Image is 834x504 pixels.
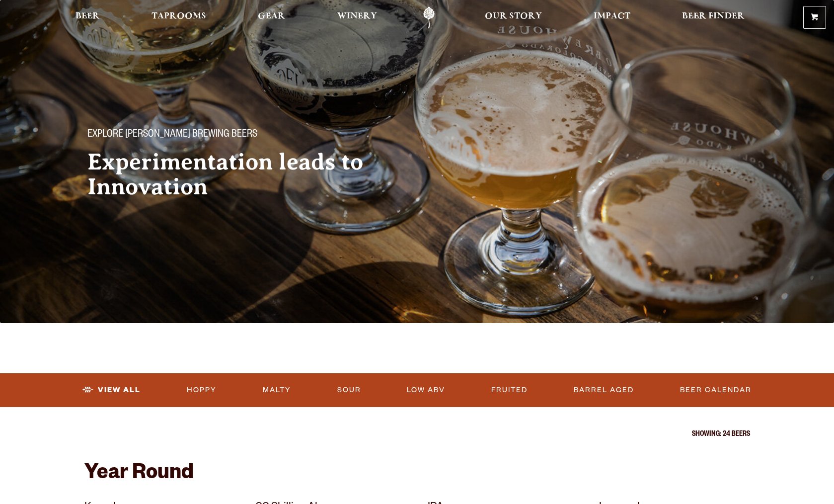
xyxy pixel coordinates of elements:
[87,150,397,199] h2: Experimentation leads to Innovation
[682,12,745,20] span: Beer Finder
[259,379,295,402] a: Malty
[69,6,106,29] a: Beer
[587,6,637,29] a: Impact
[331,6,383,29] a: Winery
[333,379,365,402] a: Sour
[145,6,213,29] a: Taprooms
[410,6,448,29] a: Odell Home
[676,379,756,402] a: Beer Calendar
[337,12,377,20] span: Winery
[485,12,542,20] span: Our Story
[478,6,548,29] a: Our Story
[183,379,221,402] a: Hoppy
[251,6,292,29] a: Gear
[594,12,630,20] span: Impact
[403,379,449,402] a: Low ABV
[84,463,750,487] h2: Year Round
[78,379,145,402] a: View All
[258,12,285,20] span: Gear
[570,379,638,402] a: Barrel Aged
[87,129,257,142] span: Explore [PERSON_NAME] Brewing Beers
[487,379,531,402] a: Fruited
[676,6,751,29] a: Beer Finder
[76,12,100,20] span: Beer
[152,12,206,20] span: Taprooms
[84,431,750,439] p: Showing: 24 Beers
